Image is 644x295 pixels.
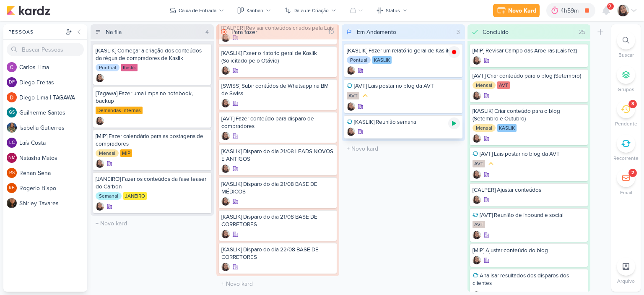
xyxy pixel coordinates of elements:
div: Kaslik [121,64,138,71]
div: KASLIK [372,56,392,64]
p: Grupos [618,86,634,93]
p: RS [9,171,15,175]
div: Pessoas [7,28,64,36]
div: Laís Costa [7,138,17,148]
div: Criador(a): Sharlene Khoury [473,56,481,65]
div: Criador(a): Sharlene Khoury [221,263,230,271]
div: [KASLIK] Disparo do dia 21/08 BASE DE MÉDICOS [221,180,335,196]
div: Renan Sena [7,168,17,178]
div: Diego Freitas [7,77,17,87]
div: MIP [120,149,132,157]
div: [MIP] Ajustar conteúdo do blog [473,247,586,254]
div: D i e g o F r e i t a s [19,78,87,87]
p: DF [9,80,15,85]
div: [AVT] Lais postar no blog da AVT [347,82,460,90]
div: Guilherme Santos [7,107,17,117]
div: Semanal [96,192,122,200]
button: Novo Kard [493,4,540,17]
div: [KASLIK] Disparo do dia 21/08 LEADS NOVOS E ANTIGOS [221,148,335,163]
div: [MIP] Revisar Campo das Aroeiras (Lais fez) [473,47,586,55]
div: Novo Kard [508,6,536,15]
div: G u i l h e r m e S a n t o s [19,108,87,117]
img: Diego Lima | TAGAWA [7,92,17,102]
div: R e n a n S e n a [19,169,87,178]
div: Criador(a): Sharlene Khoury [221,132,230,140]
div: Pontual [347,56,371,64]
div: AVT [473,160,485,167]
div: Criador(a): Sharlene Khoury [473,134,481,143]
div: [AVT] Fazer conteúdo para disparo de compradores [221,115,335,130]
div: [CALPER] Ajustar conteúdos [473,186,586,194]
img: Sharlene Khoury [221,132,230,140]
div: [JANEIRO] Fazer os conteúdos da fase teaser do Carbon [96,175,209,191]
img: Sharlene Khoury [617,5,629,16]
div: Criador(a): Sharlene Khoury [473,170,481,179]
div: Criador(a): Sharlene Khoury [473,91,481,100]
div: Criador(a): Sharlene Khoury [221,99,230,107]
div: [KASLIK] Fazer um relatório geral de Kaslik [347,47,460,55]
div: 2 [631,170,634,176]
p: Recorrente [613,154,639,162]
div: L a í s C o s t a [19,138,87,147]
img: Sharlene Khoury [96,159,104,168]
img: kardz.app [7,5,50,16]
div: [KASLIK] Disparo do dia 22/08 BASE DE CORRETORES [221,246,335,261]
div: Mensal [96,149,119,157]
div: Criador(a): Sharlene Khoury [347,66,355,75]
img: Sharlene Khoury [96,202,104,211]
img: Sharlene Khoury [221,230,230,238]
div: Rogerio Bispo [7,183,17,193]
div: KASLIK [497,124,517,132]
img: Sharlene Khoury [473,196,481,204]
img: Sharlene Khoury [221,263,230,271]
img: Sharlene Khoury [473,170,481,179]
div: Analisar resultados dos disparos dos clientes [473,272,586,287]
img: Sharlene Khoury [347,102,355,111]
input: + Novo kard [343,143,463,155]
img: Sharlene Khoury [473,231,481,239]
div: [AVT] Reunião de Inbound e social [473,211,586,219]
div: Criador(a): Sharlene Khoury [221,66,230,75]
span: 9+ [608,3,613,10]
div: Criador(a): Sharlene Khoury [96,74,104,82]
img: tracking [448,46,460,58]
img: Sharlene Khoury [473,256,481,264]
img: Sharlene Khoury [96,74,104,82]
div: AVT [347,92,359,99]
div: Criador(a): Sharlene Khoury [221,230,230,238]
div: [Tagawa] Fazer uma limpa no notebook, backup [96,90,209,105]
p: NM [8,156,16,160]
img: Sharlene Khoury [221,164,230,173]
div: [AVT] Lais postar no blog da AVT [473,150,586,158]
div: Demandas internas [96,107,143,114]
input: Buscar Pessoas [7,43,84,56]
input: + Novo kard [218,278,338,290]
p: LC [9,141,15,145]
li: Ctrl + F [611,31,641,59]
div: [KASLIK] Começar a criação dos conteúdos da régua de compradores de Kaslik [96,47,209,62]
div: Criador(a): Sharlene Khoury [347,102,355,111]
div: [AVT] Criar conteúdo para o blog (Setembro) [473,72,586,80]
img: Isabella Gutierres [7,123,17,133]
div: Criador(a): Sharlene Khoury [473,256,481,264]
p: GS [9,110,15,115]
div: AVT [497,81,510,89]
p: Pendente [615,120,637,128]
img: Sharlene Khoury [473,91,481,100]
div: 3 [631,101,634,107]
div: Criador(a): Sharlene Khoury [473,231,481,239]
div: 4 [202,28,212,37]
div: D i e g o L i m a | T A G A W A [19,93,87,102]
div: [KASLIK] Criar conteúdo para o blog (Setembro e Outubro) [473,107,586,123]
div: [SWISS] Subir contúdos de Whatsapp na BM de Swiss [221,82,335,97]
div: Mensal [473,124,496,132]
p: RB [9,186,15,191]
img: Sharlene Khoury [96,117,104,125]
img: Sharlene Khoury [473,56,481,65]
img: Sharlene Khoury [473,134,481,143]
div: N a t a s h a M a t o s [19,154,87,162]
div: [KASLIK] Reunião semanal [347,118,460,126]
div: Criador(a): Sharlene Khoury [221,197,230,206]
div: Criador(a): Sharlene Khoury [221,164,230,173]
div: 25 [575,28,589,37]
